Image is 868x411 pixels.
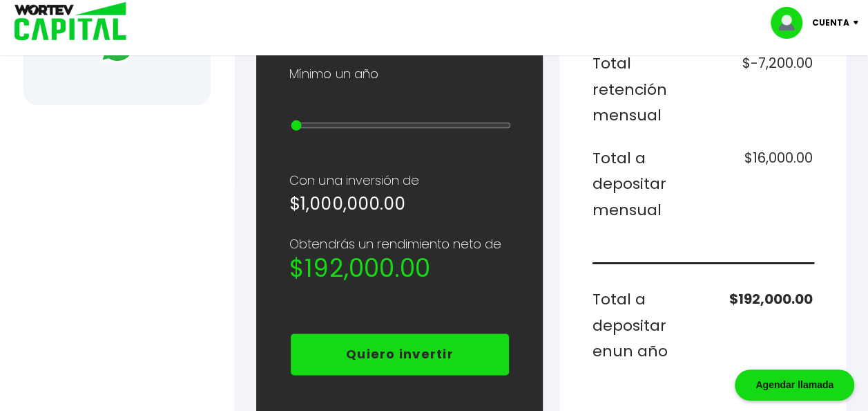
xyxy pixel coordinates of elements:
[708,286,813,365] h6: $192,000.00
[289,234,510,255] p: Obtendrás un rendimiento neto de
[771,7,812,39] img: profile-image
[708,51,813,129] h6: $-7,200.00
[289,255,510,282] h2: $192,000.00
[708,145,813,223] h6: $16,000.00
[849,21,868,25] img: icon-down
[735,369,854,401] div: Agendar llamada
[289,170,510,191] p: Con una inversión de
[289,191,510,217] h5: $1,000,000.00
[592,145,697,223] h6: Total a depositar mensual
[291,334,509,375] button: Quiero invertir
[592,51,697,129] h6: Total retención mensual
[346,344,454,365] p: Quiero invertir
[289,64,378,84] p: Mínimo un año
[812,12,849,33] p: Cuenta
[592,286,697,365] h6: Total a depositar en un año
